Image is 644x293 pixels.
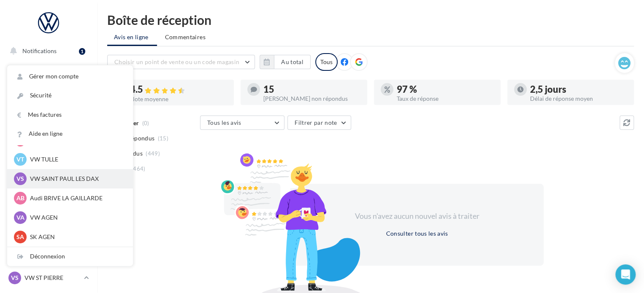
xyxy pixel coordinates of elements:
[165,33,206,41] span: Commentaires
[5,106,92,124] a: Visibilité en ligne
[200,116,284,130] button: Tous les avis
[16,233,24,241] span: SA
[260,55,311,69] button: Au total
[263,96,360,102] div: [PERSON_NAME] non répondus
[7,86,133,105] a: Sécurité
[5,169,92,186] a: Médiathèque
[7,247,133,266] div: Déconnexion
[382,228,451,239] button: Consulter tous les avis
[30,233,123,241] p: SK AGEN
[5,239,92,263] a: Campagnes DataOnDemand
[397,85,494,94] div: 97 %
[24,274,81,282] p: VW ST PIERRE
[287,116,351,130] button: Filtrer par note
[30,175,123,183] p: VW SAINT PAUL LES DAX
[146,150,160,157] span: (449)
[131,165,146,172] span: (464)
[16,155,24,164] span: VT
[79,48,85,55] div: 1
[530,85,627,94] div: 2,5 jours
[7,124,133,143] a: Aide en ligne
[114,58,239,65] span: Choisir un point de vente ou un code magasin
[5,63,92,81] a: Opérations
[315,53,338,71] div: Tous
[5,210,92,235] a: PLV et print personnalisable
[397,96,494,102] div: Taux de réponse
[7,67,133,86] a: Gérer mon compte
[107,55,255,69] button: Choisir un point de vente ou un code magasin
[344,211,490,222] div: Vous n'avez aucun nouvel avis à traiter
[5,127,92,145] a: Campagnes
[263,85,360,94] div: 15
[5,190,92,207] a: Calendrier
[30,155,123,164] p: VW TULLE
[7,270,90,286] a: VS VW ST PIERRE
[107,13,634,26] div: Boîte de réception
[30,213,123,222] p: VW AGEN
[16,175,24,183] span: VS
[530,96,627,102] div: Délai de réponse moyen
[207,119,241,126] span: Tous les avis
[7,105,133,124] a: Mes factures
[22,47,57,54] span: Notifications
[16,194,24,202] span: AB
[16,213,24,222] span: VA
[11,274,19,282] span: VS
[130,96,227,102] div: Note moyenne
[115,134,154,142] span: Non répondus
[5,42,89,60] button: Notifications 1
[5,148,92,165] a: Contacts
[130,85,227,94] div: 4.5
[158,135,168,142] span: (15)
[615,264,636,285] div: Open Intercom Messenger
[274,55,311,69] button: Au total
[5,84,92,102] a: Boîte de réception
[30,194,123,202] p: Audi BRIVE LA GAILLARDE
